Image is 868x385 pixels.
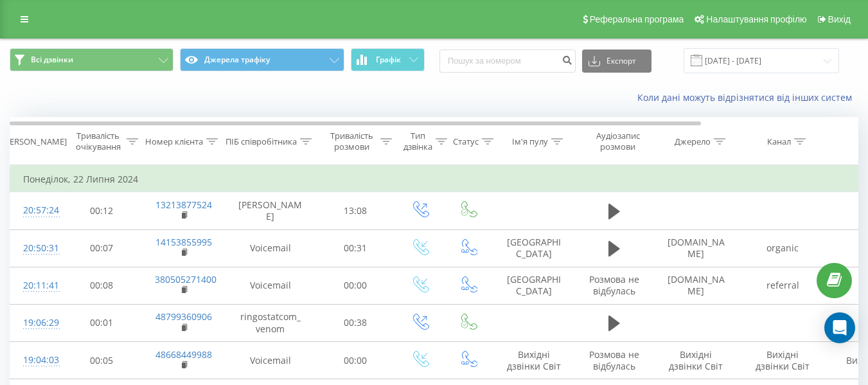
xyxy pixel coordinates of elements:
td: 00:31 [315,229,396,267]
span: Вихід [828,14,851,24]
input: Пошук за номером [439,49,576,73]
td: 00:00 [315,267,396,304]
div: 20:11:41 [23,273,49,298]
div: Номер клієнта [145,136,203,147]
span: Всі дзвінки [31,55,73,65]
div: 19:04:03 [23,348,49,373]
td: organic [740,229,826,267]
div: Open Intercom Messenger [824,312,855,343]
td: 00:01 [62,304,142,341]
td: Voicemail [226,342,315,379]
td: Voicemail [226,267,315,304]
span: Розмова не відбулась [589,273,639,297]
td: Вихідні дзвінки Світ [653,342,740,379]
td: 00:12 [62,192,142,229]
div: Статус [453,136,479,147]
div: Канал [767,136,791,147]
td: 00:38 [315,304,396,341]
td: [DOMAIN_NAME] [653,229,740,267]
td: Вихідні дзвінки Світ [740,342,826,379]
span: Реферальна програма [590,14,684,24]
div: Джерело [675,136,711,147]
button: Джерела трафіку [180,48,344,71]
span: Графік [376,55,401,64]
td: ringostatcom_venom [226,304,315,341]
button: Графік [351,48,425,71]
span: Розмова не відбулась [589,348,639,372]
div: Тривалість розмови [326,130,377,152]
a: 13213877524 [155,199,212,211]
span: Налаштування профілю [706,14,806,24]
a: 48668449988 [155,348,212,361]
td: 00:05 [62,342,142,379]
div: 20:50:31 [23,236,49,261]
td: [GEOGRAPHIC_DATA] [492,267,576,304]
a: Коли дані можуть відрізнятися вiд інших систем [637,91,858,103]
button: Експорт [582,49,651,73]
div: Аудіозапис розмови [587,130,649,152]
div: Тривалість очікування [73,130,123,152]
td: 00:08 [62,267,142,304]
td: Вихідні дзвінки Світ [492,342,576,379]
td: 13:08 [315,192,396,229]
td: [PERSON_NAME] [226,192,315,229]
div: ПІБ співробітника [226,136,297,147]
a: 48799360906 [155,310,212,323]
td: 00:00 [315,342,396,379]
button: Всі дзвінки [10,48,173,71]
td: Voicemail [226,229,315,267]
td: [GEOGRAPHIC_DATA] [492,229,576,267]
div: Тип дзвінка [403,130,432,152]
div: [PERSON_NAME] [2,136,67,147]
td: 00:07 [62,229,142,267]
a: 14153855995 [155,236,212,248]
div: 20:57:24 [23,198,49,223]
td: referral [740,267,826,304]
div: Ім'я пулу [512,136,548,147]
a: 380505271400 [155,273,217,285]
div: 19:06:29 [23,310,49,336]
td: [DOMAIN_NAME] [653,267,740,304]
